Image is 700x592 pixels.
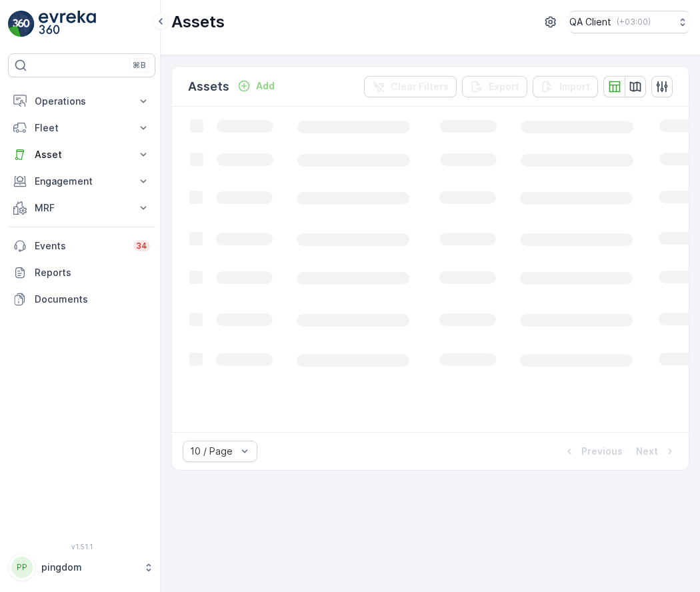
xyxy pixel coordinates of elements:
[188,77,229,96] p: Assets
[617,17,651,27] p: ( +03:00 )
[569,15,611,29] p: QA Client
[364,76,457,97] button: Clear Filters
[11,557,33,578] div: PP
[8,11,35,37] img: logo
[462,76,527,97] button: Export
[136,241,147,251] p: 34
[8,259,155,286] a: Reports
[635,443,678,459] button: Next
[391,80,449,93] p: Clear Filters
[35,293,150,306] p: Documents
[133,60,146,71] p: ⌘B
[8,286,155,313] a: Documents
[8,233,155,259] a: Events34
[489,80,519,93] p: Export
[8,115,155,141] button: Fleet
[171,11,225,33] p: Assets
[35,239,125,253] p: Events
[232,78,280,94] button: Add
[8,553,155,581] button: PPpingdom
[8,168,155,195] button: Engagement
[8,141,155,168] button: Asset
[35,201,129,215] p: MRF
[35,121,129,135] p: Fleet
[561,443,624,459] button: Previous
[8,195,155,221] button: MRF
[581,445,623,458] p: Previous
[35,148,129,161] p: Asset
[35,175,129,188] p: Engagement
[636,445,658,458] p: Next
[533,76,598,97] button: Import
[8,543,155,551] span: v 1.51.1
[35,95,129,108] p: Operations
[8,88,155,115] button: Operations
[35,266,150,279] p: Reports
[39,11,96,37] img: logo_light-DOdMpM7g.png
[559,80,590,93] p: Import
[256,79,275,93] p: Add
[41,561,137,574] p: pingdom
[569,11,689,33] button: QA Client(+03:00)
